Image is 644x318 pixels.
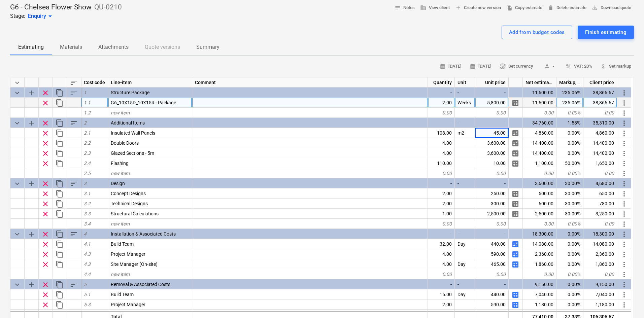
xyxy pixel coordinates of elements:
span: Copy estimate [506,4,542,12]
p: QU-0210 [94,3,122,12]
div: Line-item [108,77,192,87]
div: 4,680.00 [583,178,617,188]
span: 2.5 [84,171,91,176]
span: Sort rows within category [70,281,78,289]
span: attach_money [600,63,606,69]
span: Notes [395,4,415,12]
button: VAT: 20% [563,61,595,72]
div: 45.00 [475,128,509,138]
div: 780.00 [583,199,617,209]
div: - [428,118,455,128]
div: 300.00 [475,199,509,209]
span: Set currency [500,63,533,70]
span: Collapse category [13,230,21,238]
span: VAT: 20% [565,63,592,70]
div: Comment [192,77,428,87]
span: Duplicate row [56,129,64,137]
div: 3,600.00 [523,178,556,188]
div: 0.00 [428,219,455,229]
div: 1.58% [556,118,583,128]
div: 2,360.00 [583,249,617,259]
span: More actions [620,160,628,168]
div: 14,400.00 [523,138,556,148]
span: Remove row [41,139,49,147]
button: Download quote [589,3,634,13]
div: 235.06% [556,98,583,108]
button: Notes [392,3,417,13]
div: 1,180.00 [523,299,556,310]
span: 1 [84,90,87,95]
div: 10.00 [475,158,509,168]
div: - [428,87,455,98]
span: 2.2 [84,140,91,146]
div: 2.00 [428,98,455,108]
span: - [541,63,557,70]
div: 2,360.00 [523,249,556,259]
span: More actions [620,149,628,157]
div: Add from budget codes [509,28,565,37]
div: - [475,229,509,239]
div: 0.00 [523,269,556,279]
div: 2,500.00 [475,209,509,219]
span: calendar_month [440,63,446,69]
p: Attachments [98,43,129,51]
div: 0.00 [523,168,556,178]
span: Add sub category to row [27,230,35,238]
span: 2.3 [84,150,91,156]
span: More actions [620,190,628,198]
span: add [455,5,461,11]
div: 0.00% [556,108,583,118]
span: arrow_drop_down [46,12,54,20]
div: 0.00% [556,289,583,299]
span: Manage detailed breakdown for the row [511,149,519,157]
span: 3.3 [84,211,91,216]
p: G6 - Chelsea Flower Show [10,3,92,12]
div: 2,500.00 [523,209,556,219]
div: - [455,279,475,289]
div: 0.00 [523,219,556,229]
div: 1,180.00 [583,299,617,310]
span: More actions [620,180,628,188]
div: 4,860.00 [523,128,556,138]
div: - [475,178,509,188]
span: Remove row [41,89,49,97]
div: 30.00% [556,188,583,199]
span: Duplicate row [56,260,64,269]
div: 0.00 [475,219,509,229]
span: More actions [620,240,628,248]
div: 108.00 [428,128,455,138]
span: Remove row [41,281,49,289]
span: Duplicate category [56,230,64,238]
span: Duplicate row [56,301,64,309]
div: 11,600.00 [523,87,556,98]
span: Remove row [41,190,49,198]
span: delete [548,5,554,11]
div: Client price [583,77,617,87]
span: Duplicate row [56,160,64,168]
div: 14,080.00 [583,239,617,249]
span: Delete estimate [548,4,586,12]
span: More actions [620,170,628,178]
span: Duplicate category [56,180,64,188]
span: Double Doors [111,140,139,146]
span: Duplicate category [56,281,64,289]
div: Day [455,259,475,269]
div: 0.00 [475,269,509,279]
span: Manage detailed breakdown for the row [511,291,519,299]
span: Collapse category [13,119,21,127]
button: Set markup [598,61,634,72]
div: 18,300.00 [583,229,617,239]
div: 0.00% [556,239,583,249]
span: Create new version [455,4,501,12]
div: - [428,229,455,239]
div: 500.00 [523,188,556,199]
div: 1,100.00 [523,158,556,168]
button: Delete estimate [545,3,589,13]
span: Duplicate row [56,200,64,208]
span: More actions [620,139,628,147]
div: 4.00 [428,259,455,269]
span: Remove row [41,119,49,127]
div: - [475,87,509,98]
div: 440.00 [475,239,509,249]
div: 18,300.00 [523,229,556,239]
